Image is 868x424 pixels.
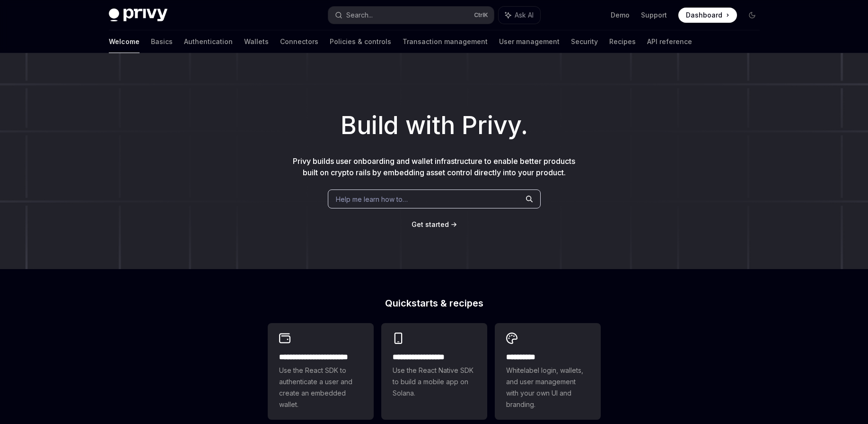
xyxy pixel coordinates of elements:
a: Connectors [280,30,318,53]
a: Basics [151,30,173,53]
a: Authentication [184,30,233,53]
a: Transaction management [403,30,488,53]
span: Use the React Native SDK to build a mobile app on Solana. [393,365,476,399]
h2: Quickstarts & recipes [268,298,601,308]
span: Ctrl K [474,11,488,19]
span: Dashboard [686,10,722,20]
a: **** *****Whitelabel login, wallets, and user management with your own UI and branding. [495,323,601,420]
div: Search... [346,9,373,21]
a: Get started [412,220,449,229]
button: Search...CtrlK [328,7,494,24]
span: Privy builds user onboarding and wallet infrastructure to enable better products built on crypto ... [293,156,575,177]
a: API reference [647,30,692,53]
img: dark logo [109,9,167,22]
button: Toggle dark mode [745,8,760,23]
a: Security [571,30,598,53]
a: **** **** **** ***Use the React Native SDK to build a mobile app on Solana. [381,323,487,420]
a: User management [499,30,560,53]
a: Wallets [244,30,269,53]
span: Whitelabel login, wallets, and user management with your own UI and branding. [506,365,589,410]
a: Welcome [109,30,140,53]
a: Recipes [609,30,636,53]
h1: Build with Privy. [15,107,853,144]
button: Ask AI [499,7,540,24]
span: Use the React SDK to authenticate a user and create an embedded wallet. [279,365,362,410]
a: Policies & controls [330,30,391,53]
span: Get started [412,220,449,228]
span: Ask AI [515,10,534,20]
a: Demo [611,10,630,20]
a: Support [641,10,667,20]
a: Dashboard [678,8,737,23]
span: Help me learn how to… [336,194,408,204]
